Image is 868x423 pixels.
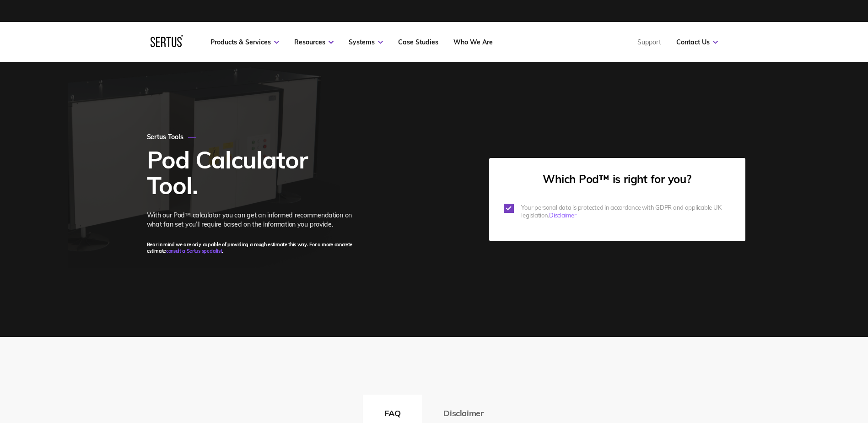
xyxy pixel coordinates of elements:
h1: Pod Calculator Tool. [147,147,356,198]
a: Disclaimer [549,211,576,219]
h6: Bear in mind we are only capable of providing a rough estimate this way. For a more concrete esti... [147,241,356,254]
a: consult a Sertus specialist [166,248,222,254]
p: Your personal data is protected in accordance with GDPR and applicable UK legislation. [521,204,730,219]
a: Case Studies [398,38,438,46]
a: Who We Are [453,38,493,46]
a: Support [637,38,661,46]
a: Resources [294,38,334,46]
a: Contact Us [676,38,718,46]
h3: Sertus Tools [147,133,356,142]
a: Systems [349,38,383,46]
p: With our Pod™ calculator you can get an informed recommendation on what fan set you’ll require ba... [147,211,356,229]
a: Products & Services [210,38,279,46]
h3: Which Pod™ is right for you? [504,173,731,186]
